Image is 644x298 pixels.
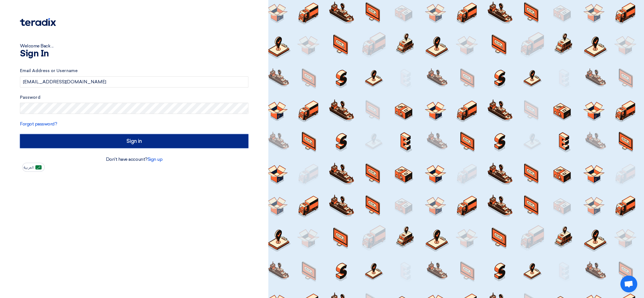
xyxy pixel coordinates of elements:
h1: Sign In [20,49,248,58]
div: Don't have account? [20,156,248,163]
img: ar-AR.png [35,165,42,169]
input: Enter your business email or username [20,76,248,88]
input: Sign in [20,134,248,148]
button: العربية [22,163,45,172]
label: Password [20,94,248,101]
img: Teradix logo [20,18,56,26]
div: Welcome Back ... [20,43,248,49]
a: Forgot password? [20,121,57,127]
span: العربية [24,166,34,169]
a: Sign up [148,157,163,162]
a: Open chat [620,276,637,292]
label: Email Address or Username [20,68,248,74]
